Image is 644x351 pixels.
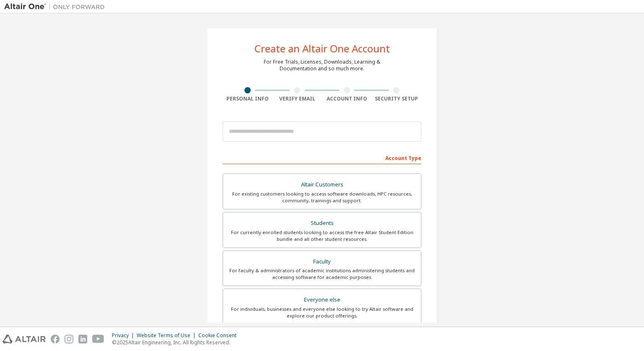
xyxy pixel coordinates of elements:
[228,256,416,268] div: Faculty
[65,335,73,343] img: instagram.svg
[228,191,416,204] div: For existing customers looking to access software downloads, HPC resources, community, trainings ...
[228,294,416,306] div: Everyone else
[78,335,87,343] img: linkedin.svg
[3,335,46,343] img: altair_logo.svg
[198,332,241,339] div: Cookie Consent
[228,179,416,191] div: Altair Customers
[372,95,422,102] div: Security Setup
[51,335,60,343] img: facebook.svg
[4,3,109,11] img: Altair One
[112,339,241,346] p: © 2025 Altair Engineering, Inc. All Rights Reserved.
[254,44,390,54] div: Create an Altair One Account
[223,95,273,102] div: Personal Info
[92,335,104,343] img: youtube.svg
[322,95,372,102] div: Account Info
[228,306,416,319] div: For individuals, businesses and everyone else looking to try Altair software and explore our prod...
[223,151,421,164] div: Account Type
[112,332,137,339] div: Privacy
[228,267,416,281] div: For faculty & administrators of academic institutions administering students and accessing softwa...
[228,229,416,243] div: For currently enrolled students looking to access the free Altair Student Edition bundle and all ...
[273,95,322,102] div: Verify Email
[228,217,416,229] div: Students
[264,59,380,72] div: For Free Trials, Licenses, Downloads, Learning & Documentation and so much more.
[137,332,198,339] div: Website Terms of Use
